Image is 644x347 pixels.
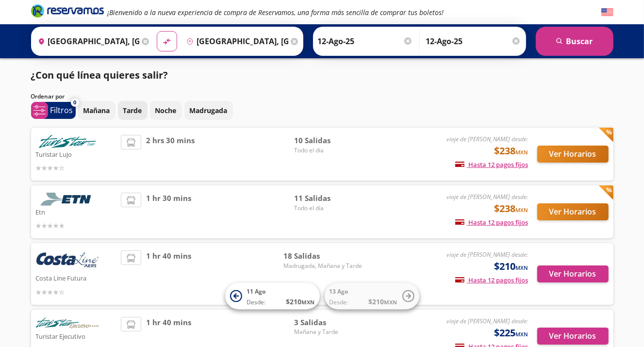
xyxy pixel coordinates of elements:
p: Turistar Lujo [36,148,116,160]
em: viaje de [PERSON_NAME] desde: [446,193,528,201]
p: Turistar Ejecutivo [36,330,116,342]
button: Ver Horarios [537,203,609,220]
span: Hasta 12 pagos fijos [455,218,528,227]
span: 18 Salidas [283,250,362,262]
small: MXN [302,299,315,306]
span: Todo el día [294,146,362,155]
img: Turistar Lujo [36,135,99,148]
button: 13 AgoDesde:$210MXN [325,283,419,310]
button: 0Filtros [31,102,76,119]
p: Ordenar por [31,92,65,101]
span: 3 Salidas [294,317,362,328]
i: Brand Logo [31,3,104,18]
span: $238 [494,201,528,216]
button: Noche [150,101,182,120]
span: 1 hr 40 mins [146,250,191,297]
span: Hasta 12 pagos fijos [455,160,528,169]
span: $238 [494,144,528,158]
span: Todo el día [294,204,362,213]
em: ¡Bienvenido a la nueva experiencia de compra de Reservamos, una forma más sencilla de comprar tus... [108,8,444,17]
button: Ver Horarios [537,328,609,345]
span: 11 Salidas [294,193,362,204]
button: Tarde [118,101,148,120]
input: Buscar Destino [182,29,288,53]
em: viaje de [PERSON_NAME] desde: [446,135,528,143]
img: Etn [36,193,99,206]
img: Costa Line Futura [36,250,99,272]
button: Buscar [536,27,613,56]
span: Desde: [330,298,348,307]
small: MXN [515,149,528,156]
span: 10 Salidas [294,135,362,146]
p: Tarde [123,105,142,116]
input: Opcional [426,29,521,53]
p: Madrugada [190,105,228,116]
span: Madrugada, Mañana y Tarde [283,262,362,270]
p: Costa Line Futura [36,272,116,283]
span: Mañana y Tarde [294,328,362,336]
em: viaje de [PERSON_NAME] desde: [446,250,528,259]
span: $210 [494,259,528,274]
p: Noche [155,105,177,116]
span: 2 hrs 30 mins [146,135,195,173]
input: Elegir Fecha [318,29,413,53]
button: Madrugada [184,101,233,120]
input: Buscar Origen [34,29,140,53]
p: Filtros [50,104,73,116]
small: MXN [515,206,528,214]
span: Hasta 12 pagos fijos [455,276,528,284]
small: MXN [515,330,528,338]
span: 1 hr 30 mins [146,193,191,231]
p: Etn [36,206,116,217]
p: Mañana [83,105,110,116]
button: Ver Horarios [537,265,609,282]
button: Mañana [78,101,116,120]
span: 0 [73,99,76,107]
span: $ 210 [286,297,315,307]
small: MXN [515,264,528,271]
img: Turistar Ejecutivo [36,317,99,330]
em: viaje de [PERSON_NAME] desde: [446,317,528,325]
small: MXN [384,299,397,306]
p: ¿Con qué línea quieres salir? [31,68,168,83]
span: $225 [494,326,528,340]
button: English [601,6,613,18]
button: 11 AgoDesde:$210MXN [225,283,320,310]
span: 13 Ago [330,288,348,296]
a: Brand Logo [31,3,104,21]
span: $ 210 [369,297,397,307]
span: 11 Ago [247,288,266,296]
button: Ver Horarios [537,146,609,163]
span: Desde: [247,298,266,307]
